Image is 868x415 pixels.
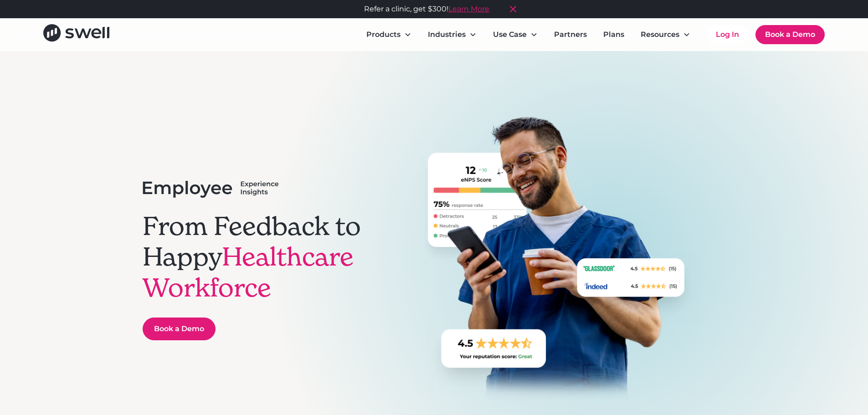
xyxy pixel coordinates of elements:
[755,25,825,44] a: Book a Demo
[364,4,489,15] div: Refer a clinic, get $300!
[448,5,489,13] a: Learn More
[428,29,466,40] div: Industries
[154,323,204,334] div: Book a Demo
[547,26,594,44] a: Partners
[143,211,388,303] h1: From Feedback to Happy
[143,241,354,303] span: Healthcare Workforce
[707,26,748,44] a: Log In
[366,29,401,40] div: Products
[493,29,527,40] div: Use Case
[641,29,679,40] div: Resources
[596,26,632,44] a: Plans
[143,318,216,340] a: Book a Demo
